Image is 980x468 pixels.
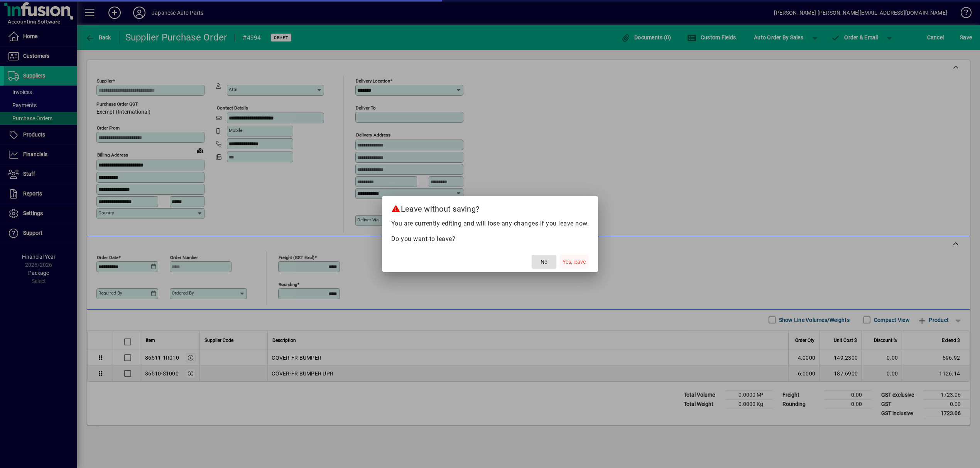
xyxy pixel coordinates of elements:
[391,219,589,228] p: You are currently editing and will lose any changes if you leave now.
[382,196,598,219] h2: Leave without saving?
[559,255,589,269] button: Yes, leave
[541,258,547,266] span: No
[391,234,589,244] p: Do you want to leave?
[532,255,556,269] button: No
[563,258,586,266] span: Yes, leave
